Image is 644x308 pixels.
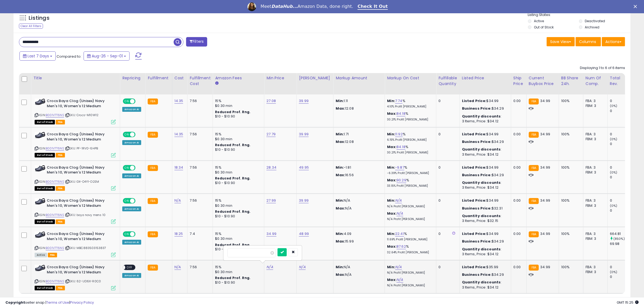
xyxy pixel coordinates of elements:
span: 34.99 [540,198,550,203]
a: 39.99 [299,98,309,104]
span: All listings that are currently out of stock and unavailable for purchase on Amazon [35,120,55,124]
a: 7.74 [395,98,402,104]
a: 11.92 [395,132,403,137]
b: Crocs Baya Clog (Unisex) Navy Men's 10, Women's 12 Medium [47,99,113,110]
b: Min: [387,165,395,170]
button: Aug-26 - Sep-01 [84,51,130,61]
div: Fulfillment [148,75,170,81]
div: Title [33,75,118,81]
p: N/A Profit [PERSON_NAME] [387,205,432,208]
div: : [462,114,507,119]
a: Privacy Policy [70,300,94,305]
div: $10 - $10.90 [215,247,260,252]
div: ASIN: [35,198,116,223]
div: ASIN: [35,132,116,157]
strong: Max: [336,239,345,244]
div: Markup on Cost [387,75,434,81]
span: ON [123,99,130,104]
span: ON [123,165,130,170]
div: 100% [561,165,579,170]
span: Last 7 Days [28,53,49,59]
div: Amazon AI [122,173,141,178]
b: Crocs Baya Clog (Unisex) Navy Men's 10, Women's 12 Medium [47,165,113,176]
div: $34.99 [462,231,507,236]
b: Quantity discounts [462,180,501,185]
b: Max: [387,244,397,249]
div: Min Price [266,75,294,81]
button: Filters [186,37,207,47]
div: 0 [610,99,632,103]
a: 39.99 [299,198,309,203]
p: Listing States: [528,12,630,18]
small: FBA [148,165,158,171]
img: 41FtakEH+GL._SL40_.jpg [35,198,45,205]
div: Displaying 1 to 6 of 6 items [580,65,625,71]
a: N/A [397,277,403,283]
div: Num of Comp. [586,75,605,87]
div: 0.00 [513,198,522,203]
p: 15.99 [336,239,381,244]
span: 34.99 [540,264,550,270]
a: N/A [397,211,403,216]
div: 100% [561,132,579,137]
div: % [387,111,432,121]
div: $34.99 [462,99,507,103]
strong: Max: [336,206,345,211]
div: 3 Items, Price: $34.12 [462,185,507,190]
span: Columns [579,39,596,44]
div: 0 [438,231,455,236]
div: 0 [438,132,455,137]
a: 22.41 [395,231,404,237]
div: FBM: 3 [586,203,603,208]
p: N/A [336,265,381,270]
div: % [387,165,432,175]
div: 0 [610,208,632,213]
b: Max: [387,144,397,149]
div: 15% [215,198,260,203]
div: 7.4 [190,231,209,236]
span: Compared to: [57,54,81,59]
a: 18.25 [174,231,183,237]
b: Reduced Prof. Rng. [215,176,250,181]
div: 15% [215,132,260,137]
div: FBA: 3 [586,99,603,103]
a: 39.99 [299,132,309,137]
div: : [462,180,507,185]
div: $34.29 [462,106,507,111]
a: B001V7T6NS [46,179,64,184]
label: Deactivated [585,19,605,23]
span: | SKU: Crocs-M10W12 [65,113,98,117]
div: % [387,178,432,188]
strong: Min: [336,198,344,203]
div: Total Rev. [610,75,630,87]
b: Listed Price: [462,132,487,137]
div: FBM: 3 [586,103,603,108]
strong: Min: [336,231,344,236]
div: Close [634,5,639,8]
label: Archived [585,25,600,30]
div: $10 - $10.90 [215,114,260,119]
a: 84.18 [397,111,405,116]
div: 15% [215,265,260,270]
div: ASIN: [35,165,116,190]
p: N/A Profit [PERSON_NAME] [387,217,432,221]
strong: Min: [336,264,344,270]
div: 7.56 [190,165,209,170]
div: 0.00 [513,165,522,170]
span: All listings that are currently out of stock and unavailable for purchase on Amazon [35,153,55,158]
a: 28.34 [266,165,276,170]
p: N/A [336,206,381,211]
div: 7.56 [190,198,209,203]
small: (0%) [610,170,617,175]
div: 0 [610,165,632,170]
b: Reduced Prof. Rng. [215,209,250,214]
b: Business Price: [462,139,492,144]
b: Business Price: [462,106,492,111]
a: B001V7T6NS [46,213,64,217]
b: Quantity discounts [462,247,501,252]
div: 7.56 [190,265,209,270]
div: 0 [610,132,632,137]
div: $0.30 min [215,203,260,208]
b: Business Price: [462,172,492,178]
div: 3 Items, Price: $34.12 [462,119,507,124]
